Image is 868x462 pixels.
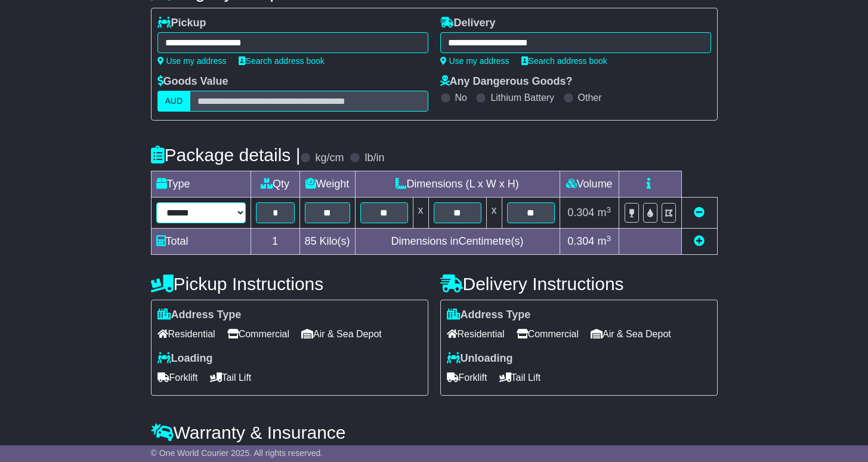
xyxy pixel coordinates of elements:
td: Kilo(s) [299,229,355,255]
span: Forklift [157,368,198,387]
a: Remove this item [694,207,705,218]
span: Residential [447,325,505,343]
label: kg/cm [315,152,344,165]
span: Air & Sea Depot [591,325,671,343]
span: Residential [157,325,215,343]
td: Weight [299,171,355,198]
a: Search address book [239,56,325,66]
td: 1 [251,229,299,255]
span: m [597,207,611,218]
span: 85 [305,235,317,247]
label: Other [578,92,602,103]
td: Volume [560,171,619,198]
span: Air & Sea Depot [301,325,382,343]
span: m [597,235,611,247]
span: Tail Lift [499,368,541,387]
td: x [413,198,428,229]
td: Dimensions (L x W x H) [355,171,560,198]
h4: Package details | [151,145,301,165]
span: 0.304 [567,235,594,247]
label: Loading [157,352,213,365]
label: No [455,92,467,103]
label: Pickup [157,17,206,30]
span: Forklift [447,368,487,387]
td: Type [151,171,251,198]
sup: 3 [606,205,611,214]
sup: 3 [606,234,611,243]
span: © One World Courier 2025. All rights reserved. [151,448,323,458]
span: Tail Lift [210,368,252,387]
td: Qty [251,171,299,198]
label: lb/in [365,152,384,165]
label: Lithium Battery [490,92,554,103]
a: Add new item [694,235,705,247]
label: Goods Value [157,75,228,88]
h4: Pickup Instructions [151,274,428,294]
label: Any Dangerous Goods? [440,75,573,88]
label: Unloading [447,352,513,365]
label: AUD [157,91,191,112]
a: Search address book [521,56,607,66]
span: 0.304 [567,207,594,218]
h4: Warranty & Insurance [151,423,718,442]
span: Commercial [517,325,579,343]
label: Address Type [447,309,531,322]
td: x [486,198,502,229]
span: Commercial [227,325,289,343]
a: Use my address [440,56,509,66]
h4: Delivery Instructions [440,274,718,294]
td: Total [151,229,251,255]
label: Delivery [440,17,496,30]
a: Use my address [157,56,227,66]
label: Address Type [157,309,242,322]
td: Dimensions in Centimetre(s) [355,229,560,255]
